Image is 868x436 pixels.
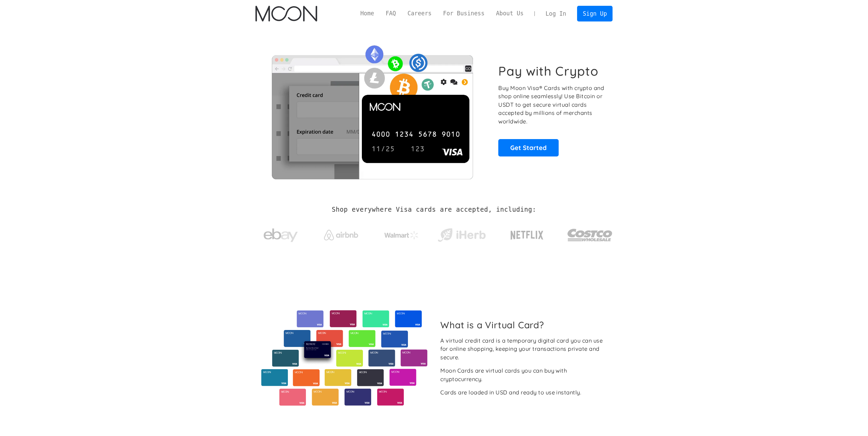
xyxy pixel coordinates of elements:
[498,84,605,126] p: Buy Moon Visa® Cards with crypto and shop online seamlessly! Use Bitcoin or USDT to get secure vi...
[255,6,317,21] a: home
[384,231,418,239] img: Walmart
[436,226,487,244] img: iHerb
[332,206,536,213] h2: Shop everywhere Visa cards are accepted, including:
[255,6,317,21] img: Moon Logo
[260,310,428,406] img: Virtual cards from Moon
[440,366,607,383] div: Moon Cards are virtual cards you can buy with cryptocurrency.
[315,223,366,244] a: Airbnb
[567,222,613,248] img: Costco
[437,9,490,18] a: For Business
[490,9,529,18] a: About Us
[436,220,487,247] a: iHerb
[355,9,380,18] a: Home
[540,6,572,21] a: Log In
[498,139,559,156] a: Get Started
[440,336,607,362] div: A virtual credit card is a temporary digital card you can use for online shopping, keeping your t...
[510,227,544,244] img: Netflix
[264,225,298,246] img: ebay
[376,224,427,243] a: Walmart
[497,220,558,247] a: Netflix
[577,6,613,21] a: Sign Up
[402,9,437,18] a: Careers
[255,218,306,250] a: ebay
[440,319,607,330] h2: What is a Virtual Card?
[567,215,613,251] a: Costco
[440,388,581,397] div: Cards are loaded in USD and ready to use instantly.
[380,9,402,18] a: FAQ
[255,41,489,179] img: Moon Cards let you spend your crypto anywhere Visa is accepted.
[324,230,358,240] img: Airbnb
[498,63,599,79] h1: Pay with Crypto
